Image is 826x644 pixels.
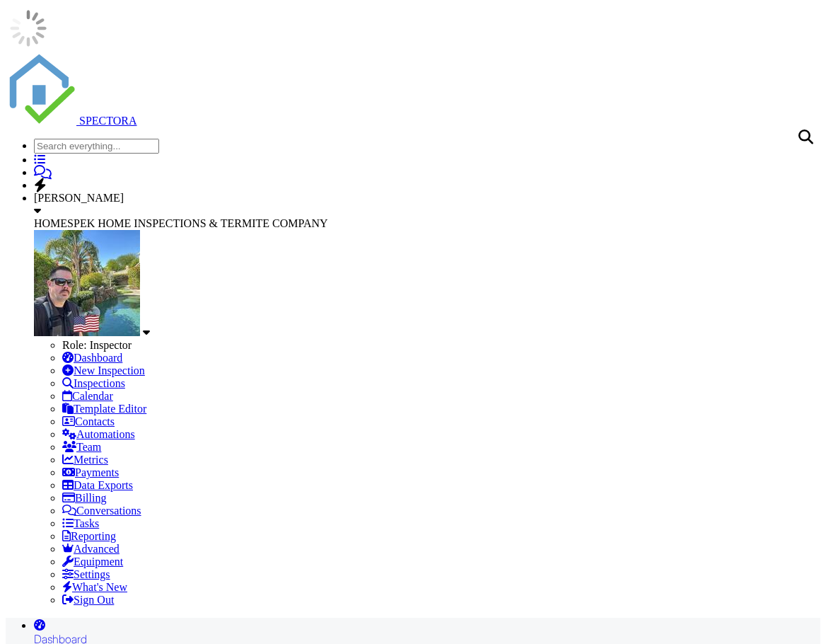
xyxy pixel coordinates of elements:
a: Template Editor [62,403,146,415]
div: HOMESPEK HOME INSPECTIONS & TERMITE COMPANY [34,217,820,230]
a: Sign Out [62,594,114,606]
a: SPECTORA [6,115,137,127]
img: The Best Home Inspection Software - Spectora [6,54,76,125]
a: Tasks [62,517,99,529]
a: Reporting [62,530,116,542]
input: Search everything... [34,139,159,154]
a: Team [62,441,101,453]
a: Settings [62,568,110,580]
img: 401614739_1066041461499806_7671543327322834192_n.jpg [34,230,140,336]
a: Inspections [62,377,125,389]
a: Metrics [62,454,108,466]
a: New Inspection [62,364,145,376]
a: Automations [62,428,135,440]
a: Data Exports [62,479,133,491]
a: Equipment [62,556,123,568]
span: Role: Inspector [62,339,132,351]
a: What's New [62,581,127,593]
a: Conversations [62,505,141,517]
a: Contacts [62,415,115,427]
a: Payments [62,466,119,478]
a: Advanced [62,543,120,555]
a: Dashboard [62,352,122,364]
a: Calendar [62,390,113,402]
div: [PERSON_NAME] [34,192,820,205]
img: loading-93afd81d04378562ca97960a6d0abf470c8f8241ccf6a1b4da771bf876922d1b.gif [6,6,51,51]
span: SPECTORA [79,115,137,127]
a: Billing [62,492,106,504]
